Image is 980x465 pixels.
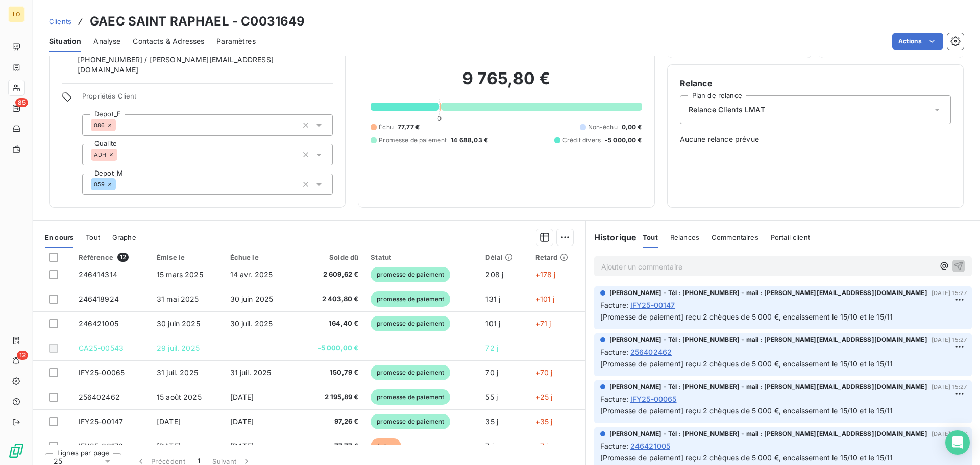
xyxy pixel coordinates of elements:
[305,417,359,427] span: 97,26 €
[609,382,927,391] span: [PERSON_NAME] - Tél : [PHONE_NUMBER] - mail : [PERSON_NAME][EMAIL_ADDRESS][DOMAIN_NAME]
[305,294,359,304] span: 2 403,80 €
[305,441,359,451] span: 77,77 €
[600,453,893,462] span: [Promesse de paiement] reçu 2 chèques de 5 000 €, encaissement le 15/10 et le 15/11
[630,300,675,310] span: IFY25-00147
[630,440,670,451] span: 246421005
[8,6,24,22] div: LO
[305,270,359,280] span: 2 609,62 €
[398,123,420,132] span: 77,77 €
[230,270,273,279] span: 14 avr. 2025
[49,17,71,26] span: Clients
[17,351,28,360] span: 12
[157,270,203,279] span: 15 mars 2025
[609,288,927,298] span: [PERSON_NAME] - Tél : [PHONE_NUMBER] - mail : [PERSON_NAME][EMAIL_ADDRESS][DOMAIN_NAME]
[670,233,699,241] span: Relances
[230,417,254,426] span: [DATE]
[485,368,498,377] span: 70 j
[117,150,126,159] input: Ajouter une valeur
[45,233,73,241] span: En cours
[371,438,401,454] span: échue
[586,231,637,243] h6: Historique
[485,393,498,401] span: 55 j
[216,36,256,46] span: Paramètres
[562,136,601,145] span: Crédit divers
[892,33,943,50] button: Actions
[680,77,951,89] h6: Relance
[371,389,450,405] span: promesse de paiement
[371,365,450,380] span: promesse de paiement
[535,253,579,261] div: Retard
[94,181,105,187] span: 059
[230,253,292,261] div: Échue le
[371,291,450,307] span: promesse de paiement
[305,392,359,402] span: 2 195,89 €
[230,368,272,377] span: 31 juil. 2025
[535,442,548,450] span: +7 j
[157,344,200,352] span: 29 juil. 2025
[932,384,967,390] span: [DATE] 15:27
[133,36,204,46] span: Contacts & Adresses
[117,253,129,262] span: 12
[485,253,523,261] div: Délai
[305,253,359,261] div: Solde dû
[932,290,967,296] span: [DATE] 15:27
[771,233,810,241] span: Portail client
[157,393,202,401] span: 15 août 2025
[371,267,450,282] span: promesse de paiement
[485,295,500,303] span: 131 j
[230,295,274,303] span: 30 juin 2025
[157,295,199,303] span: 31 mai 2025
[49,36,81,46] span: Situation
[79,417,124,426] span: IFY25-00147
[157,417,181,426] span: [DATE]
[49,16,71,27] a: Clients
[535,295,555,303] span: +101 j
[371,253,473,261] div: Statut
[535,368,553,377] span: +70 j
[305,319,359,329] span: 164,40 €
[485,442,493,450] span: 7 j
[371,316,450,331] span: promesse de paiement
[609,335,927,345] span: [PERSON_NAME] - Tél : [PHONE_NUMBER] - mail : [PERSON_NAME][EMAIL_ADDRESS][DOMAIN_NAME]
[79,270,117,279] span: 246414314
[600,394,628,404] span: Facture :
[230,442,254,450] span: [DATE]
[79,393,120,401] span: 256402462
[79,368,125,377] span: IFY25-00065
[79,442,124,450] span: IFY25-00173
[15,98,28,107] span: 85
[600,440,628,451] span: Facture :
[157,319,200,328] span: 30 juin 2025
[630,347,672,357] span: 256402462
[305,343,359,353] span: -5 000,00 €
[535,319,551,328] span: +71 j
[600,406,893,415] span: [Promesse de paiement] reçu 2 chèques de 5 000 €, encaissement le 15/10 et le 15/11
[78,44,333,75] span: [PERSON_NAME] / RESPONSABLE AGENCE / GEDIMAT LEMUD / [PHONE_NUMBER] / [PERSON_NAME][EMAIL_ADDRESS...
[605,136,642,145] span: -5 000,00 €
[90,12,305,31] h3: GAEC SAINT RAPHAEL - C0031649
[588,123,618,132] span: Non-échu
[630,394,677,404] span: IFY25-00065
[600,359,893,368] span: [Promesse de paiement] reçu 2 chèques de 5 000 €, encaissement le 15/10 et le 15/11
[94,152,106,158] span: ADH
[86,233,100,241] span: Tout
[93,36,120,46] span: Analyse
[79,253,144,262] div: Référence
[116,120,124,130] input: Ajouter une valeur
[112,233,136,241] span: Graphe
[82,92,333,106] span: Propriétés Client
[305,368,359,378] span: 150,79 €
[535,417,553,426] span: +35 j
[689,105,765,115] span: Relance Clients LMAT
[535,270,556,279] span: +178 j
[379,136,447,145] span: Promesse de paiement
[371,68,642,99] h2: 9 765,80 €
[79,344,124,352] span: CA25-00543
[485,417,498,426] span: 35 j
[485,319,500,328] span: 101 j
[485,344,498,352] span: 72 j
[94,122,105,128] span: 086
[643,233,658,241] span: Tout
[230,393,254,401] span: [DATE]
[116,180,124,189] input: Ajouter une valeur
